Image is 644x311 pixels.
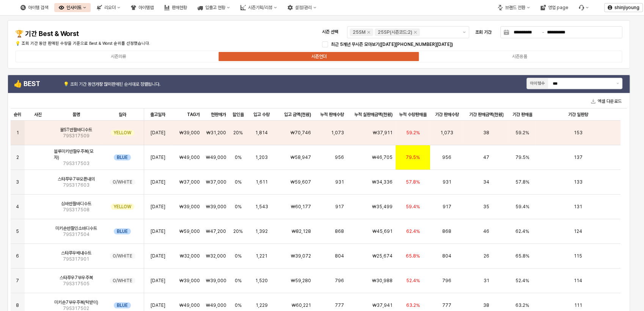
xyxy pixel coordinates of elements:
span: ₩39,000 [179,278,199,284]
span: 할인율 [232,112,244,118]
strong: 많이 [104,82,112,87]
span: 34 [483,179,489,185]
span: 5 [16,228,19,234]
span: [DATE] [151,204,165,210]
div: 브랜드 전환 [505,5,525,10]
span: 1,392 [255,228,268,234]
strong: 가장 [95,82,103,87]
div: 브랜드 전환 [493,3,534,12]
span: 804 [335,253,344,259]
h4: 🏆 기간 Best & Worst [15,30,214,38]
div: 시즌언더 [311,54,327,59]
span: 46 [483,228,489,234]
span: 956 [442,154,451,160]
span: ₩39,000 [206,278,226,284]
span: ₩49,000 [179,302,199,308]
span: ₩37,000 [179,179,199,185]
span: 최근 5개년 무시즌 모아보기([DATE][PHONE_NUMBER][DATE]) [331,42,453,47]
span: 누적 실판매금액(천원) [354,112,393,118]
span: 131 [574,204,582,210]
span: 0% [235,253,242,259]
span: ₩47,200 [206,228,226,234]
span: ₩60,221 [292,302,311,308]
span: ₩46,705 [372,154,393,160]
span: 63.2% [406,302,420,308]
span: 미키손반팔민소바디수트 [55,225,97,231]
div: 인사이트 [54,3,91,12]
button: 입출고 현황 [193,3,234,12]
span: 38 [483,302,489,308]
h4: 👍 BEST [14,80,62,88]
span: ₩25,674 [372,253,393,259]
span: 79.5% [515,154,529,160]
div: 영업 page [548,5,568,10]
div: 인사이트 [66,5,82,10]
span: 65.8% [515,253,529,259]
span: 57.8% [406,179,420,185]
span: 0% [235,154,242,160]
span: 기간 판매수량 [435,112,459,118]
label: 시즌언더 [218,53,419,60]
span: ₩39,072 [291,253,311,259]
button: 리오더 [92,3,125,12]
span: 2 [16,154,19,160]
p: shinjiyoung [614,5,639,11]
span: [DATE] [151,253,165,259]
span: 79S317508 [63,207,90,213]
div: 시즌기획/리뷰 [248,5,272,10]
div: 25SM [353,28,366,36]
span: 917 [443,204,451,210]
span: ₩32,000 [179,253,199,259]
div: 아이템수 [530,80,545,87]
span: ₩37,000 [206,179,226,185]
span: 62.4% [515,228,529,234]
span: 1,543 [255,204,268,210]
span: 출고일자 [150,112,165,118]
span: [DATE] [151,302,165,308]
span: 1,611 [256,179,268,185]
span: ₩70,746 [291,130,311,136]
span: 59.2% [406,130,420,136]
span: 52.4% [515,278,529,284]
span: 0% [235,204,242,210]
span: [DATE] [151,130,165,136]
span: 133 [574,179,583,185]
span: 79S317901 [63,256,89,262]
span: ₩82,128 [292,228,311,234]
span: 8 [16,302,19,308]
div: 설정/관리 [295,5,312,10]
span: 1,073 [331,130,344,136]
span: 65.8% [406,253,420,259]
span: 조회 기간 [475,30,492,35]
span: 62.4% [406,228,420,234]
span: 79.5% [406,154,420,160]
span: 0% [235,179,242,185]
div: 시즌의류 [111,54,126,59]
span: 931 [443,179,451,185]
span: 38 [483,130,489,136]
span: ₩49,000 [206,302,226,308]
span: BLUE [117,228,128,234]
span: ₩60,177 [291,204,311,210]
span: 956 [335,154,344,160]
div: 판매현황 [172,5,187,10]
span: 0% [235,278,242,284]
label: 시즌용품 [419,53,620,60]
span: ₩59,000 [179,228,199,234]
span: 777 [442,302,451,308]
div: 입출고 현황 [205,5,225,10]
span: 137 [574,154,583,160]
span: [DATE] [151,179,165,185]
span: 스타푸우배내수트 [61,250,91,256]
span: 1,520 [255,278,268,284]
span: 4 [16,204,19,210]
span: 1 [16,130,19,136]
span: 누적 수량판매율 [399,112,427,118]
button: 아이템 검색 [16,3,53,12]
span: 현판매가 [211,112,226,118]
div: 아이템맵 [126,3,158,12]
div: 판매현황 [160,3,192,12]
button: 제안 사항 표시 [460,27,469,38]
span: 심바반팔바디수트 [61,201,91,207]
